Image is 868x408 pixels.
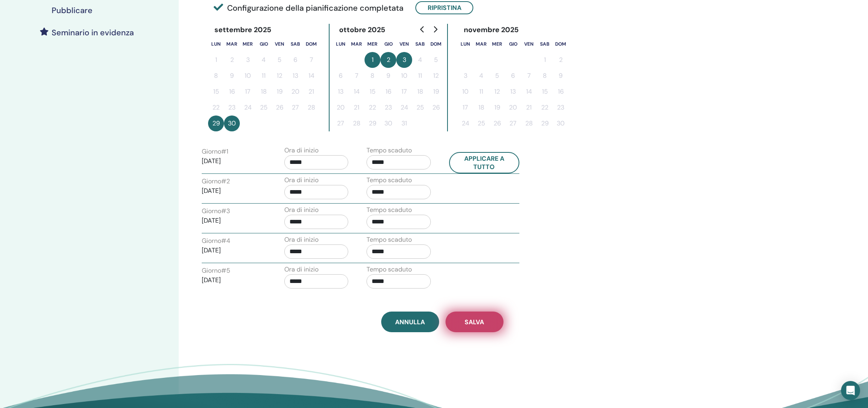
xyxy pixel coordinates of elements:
button: 31 [396,115,412,131]
button: 29 [208,115,224,131]
button: 26 [489,115,505,131]
button: 16 [380,84,396,100]
button: 22 [537,100,553,115]
button: 16 [553,84,569,100]
label: Giorno # 5 [202,266,230,275]
button: 9 [224,68,240,84]
button: 9 [553,68,569,84]
th: venerdì [521,36,537,52]
button: 20 [287,84,303,100]
button: 4 [256,52,272,68]
th: domenica [303,36,319,52]
h4: Pubblicare [52,6,93,15]
button: 6 [505,68,521,84]
button: 19 [272,84,287,100]
th: venerdì [396,36,412,52]
button: 15 [537,84,553,100]
th: martedì [473,36,489,52]
p: [DATE] [202,186,266,196]
th: lunedì [457,36,473,52]
button: 11 [412,68,428,84]
button: 8 [208,68,224,84]
button: 29 [537,115,553,131]
button: 27 [333,115,349,131]
button: 28 [349,115,365,131]
button: 30 [224,115,240,131]
button: 26 [428,100,444,115]
button: 16 [224,84,240,100]
button: 19 [428,84,444,100]
button: 8 [537,68,553,84]
button: 3 [240,52,256,68]
button: 3 [457,68,473,84]
button: 25 [256,100,272,115]
button: 13 [333,84,349,100]
th: mercoledì [240,36,256,52]
label: Ora di inizio [284,205,318,215]
button: 8 [365,68,380,84]
button: 2 [380,52,396,68]
button: Applicare a tutto [449,152,520,173]
th: sabato [287,36,303,52]
div: Open Intercom Messenger [841,381,860,400]
button: 6 [287,52,303,68]
button: 18 [256,84,272,100]
button: 24 [240,100,256,115]
th: lunedì [208,36,224,52]
button: 27 [287,100,303,115]
button: 25 [412,100,428,115]
p: [DATE] [202,216,266,225]
button: 17 [240,84,256,100]
button: 10 [240,68,256,84]
div: ottobre 2025 [333,24,392,36]
button: 5 [428,52,444,68]
button: 23 [553,100,569,115]
button: 15 [208,84,224,100]
label: Ora di inizio [284,235,318,244]
button: 4 [412,52,428,68]
button: 30 [553,115,569,131]
button: 18 [412,84,428,100]
label: Giorno # 1 [202,147,228,156]
button: 6 [333,68,349,84]
button: 7 [349,68,365,84]
p: [DATE] [202,275,266,285]
button: 21 [303,84,319,100]
button: 17 [457,100,473,115]
th: lunedì [333,36,349,52]
button: 12 [489,84,505,100]
button: 25 [473,115,489,131]
button: 22 [365,100,380,115]
button: 29 [365,115,380,131]
label: Giorno # 2 [202,177,230,186]
button: 4 [473,68,489,84]
button: 1 [537,52,553,68]
label: Tempo scaduto [366,175,412,185]
label: Giorno # 4 [202,236,230,246]
button: 24 [457,115,473,131]
button: 3 [396,52,412,68]
span: Configurazione della pianificazione completata [214,2,403,14]
button: 26 [272,100,287,115]
th: sabato [412,36,428,52]
button: 5 [272,52,287,68]
button: Go to next month [429,21,442,37]
p: [DATE] [202,156,266,166]
button: 2 [553,52,569,68]
h4: Seminario in evidenza [52,28,134,37]
button: 21 [521,100,537,115]
button: 10 [457,84,473,100]
span: Annulla [395,318,425,326]
button: 7 [303,52,319,68]
button: 14 [349,84,365,100]
button: 11 [256,68,272,84]
button: 23 [380,100,396,115]
th: sabato [537,36,553,52]
th: giovedì [256,36,272,52]
button: 1 [365,52,380,68]
button: 21 [349,100,365,115]
button: 23 [224,100,240,115]
button: 28 [303,100,319,115]
button: 13 [287,68,303,84]
button: Ripristina [415,1,473,14]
